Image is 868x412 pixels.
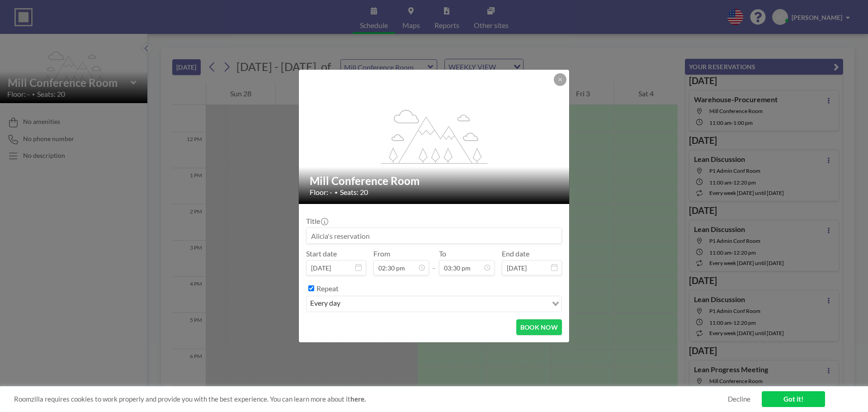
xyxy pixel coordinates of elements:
div: Search for option [307,296,561,312]
input: Alicia's reservation [307,228,561,243]
input: Search for option [343,298,547,310]
button: BOOK NOW [516,319,562,335]
a: here. [350,395,366,403]
label: Repeat [316,284,339,293]
label: Start date [306,249,337,258]
label: Title [306,217,327,226]
span: Roomzilla requires cookies to work properly and provide you with the best experience. You can lea... [14,395,728,403]
span: • [335,189,338,196]
a: Decline [728,395,750,403]
span: every day [308,298,342,310]
g: flex-grow: 1.2; [381,109,488,163]
span: Floor: - [310,188,332,197]
label: To [439,249,446,258]
span: - [433,252,435,272]
label: End date [502,249,529,258]
a: Got it! [762,391,825,407]
label: From [373,249,390,258]
span: Seats: 20 [340,188,368,197]
h2: Mill Conference Room [310,174,559,188]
